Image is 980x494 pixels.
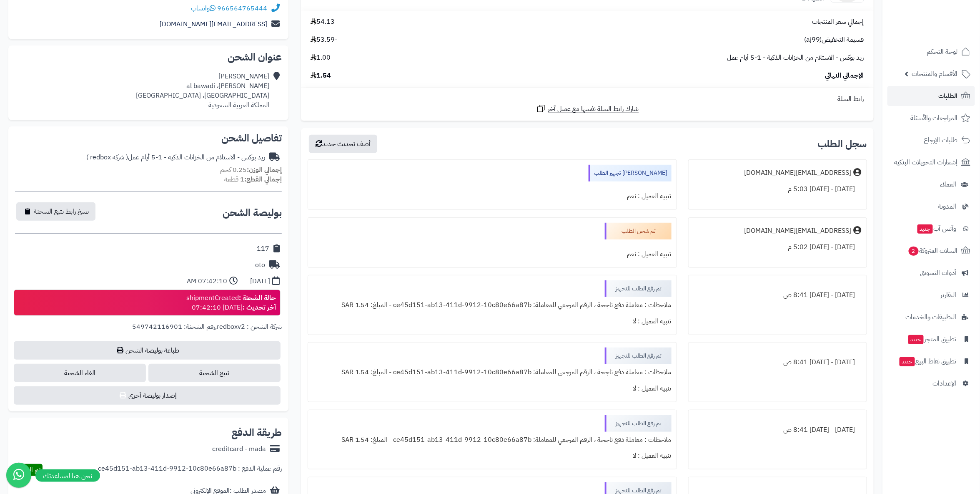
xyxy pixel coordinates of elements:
[727,53,864,63] span: ريد بوكس - الاستلام من الخزانات الذكية - 1-5 أيام عمل
[907,333,957,345] span: تطبيق المتجر
[34,207,89,217] span: نسخ رابط تتبع الشحنة
[148,364,281,382] a: تتبع الشحنة
[908,335,924,344] span: جديد
[311,71,331,81] span: 1.54
[900,357,915,366] span: جديد
[160,19,267,29] a: [EMAIL_ADDRESS][DOMAIN_NAME]
[313,246,672,262] div: تنبيه العميل : نعم
[911,112,958,124] span: المراجعات والأسئلة
[313,313,672,330] div: تنبيه العميل : لا
[908,245,958,257] span: السلات المتروكة
[887,86,975,106] a: الطلبات
[548,104,639,114] span: شارك رابط السلة نفسها مع عميل آخر
[14,364,146,382] span: الغاء الشحنة
[231,428,282,438] h2: طريقة الدفع
[250,277,270,286] div: [DATE]
[909,247,919,256] span: 2
[887,197,975,217] a: المدونة
[223,208,282,218] h2: بوليصة الشحن
[887,152,975,172] a: إشعارات التحويلات البنكية
[86,152,128,162] span: ( شركة redbox )
[887,263,975,283] a: أدوات التسويق
[887,307,975,327] a: التطبيقات والخدمات
[906,311,957,323] span: التطبيقات والخدمات
[895,156,958,168] span: إشعارات التحويلات البنكية
[940,179,957,190] span: العملاء
[220,165,282,175] small: 0.25 كجم
[744,168,852,178] div: [EMAIL_ADDRESS][DOMAIN_NAME]
[15,52,282,62] h2: عنوان الشحن
[887,373,975,393] a: الإعدادات
[694,287,862,303] div: [DATE] - [DATE] 8:41 ص
[191,3,216,13] a: واتساب
[247,165,282,175] strong: إجمالي الوزن:
[694,239,862,255] div: [DATE] - [DATE] 5:02 م
[15,133,282,143] h2: تفاصيل الشحن
[311,53,331,63] span: 1.00
[244,174,282,184] strong: إجمالي القطع:
[605,348,672,364] div: تم رفع الطلب للتجهيز
[16,202,95,221] button: نسخ رابط تتبع الشحنة
[887,108,975,128] a: المراجعات والأسئلة
[887,42,975,62] a: لوحة التحكم
[694,354,862,370] div: [DATE] - [DATE] 8:41 ص
[917,223,957,234] span: وآتس آب
[313,364,672,381] div: ملاحظات : معاملة دفع ناجحة ، الرقم المرجعي للمعاملة: ce45d151-ab13-411d-9912-10c80e66a87b - المبل...
[217,322,282,332] span: شركة الشحن : redboxv2
[313,381,672,397] div: تنبيه العميل : لا
[917,224,933,234] span: جديد
[817,139,867,149] h3: سجل الطلب
[132,322,215,332] span: رقم الشحنة: 549742116901
[605,280,672,297] div: تم رفع الطلب للتجهيز
[920,267,957,279] span: أدوات التسويق
[941,289,957,301] span: التقارير
[812,17,864,27] span: إجمالي سعر المنتجات
[212,444,266,454] div: creditcard - mada
[313,448,672,464] div: تنبيه العميل : لا
[313,188,672,204] div: تنبيه العميل : نعم
[255,260,265,270] div: oto
[187,277,227,286] div: 07:42:10 AM
[887,351,975,371] a: تطبيق نقاط البيعجديد
[311,35,337,45] span: -53.59
[313,432,672,448] div: ملاحظات : معاملة دفع ناجحة ، الرقم المرجعي للمعاملة: ce45d151-ab13-411d-9912-10c80e66a87b - المبل...
[804,35,864,45] span: قسيمة التخفيض(aj99)
[304,94,870,104] div: رابط السلة
[14,386,281,405] button: إصدار بوليصة أخرى
[938,201,957,212] span: المدونة
[887,285,975,305] a: التقارير
[217,3,267,13] a: 966564765444
[744,226,852,236] div: [EMAIL_ADDRESS][DOMAIN_NAME]
[927,46,958,58] span: لوحة التحكم
[887,174,975,194] a: العملاء
[939,90,958,102] span: الطلبات
[313,297,672,313] div: ملاحظات : معاملة دفع ناجحة ، الرقم المرجعي للمعاملة: ce45d151-ab13-411d-9912-10c80e66a87b - المبل...
[694,181,862,197] div: [DATE] - [DATE] 5:03 م
[887,241,975,261] a: السلات المتروكة2
[239,293,276,303] strong: حالة الشحنة :
[257,244,269,254] div: 117
[605,415,672,432] div: تم رفع الطلب للتجهيز
[924,134,958,146] span: طلبات الإرجاع
[887,219,975,239] a: وآتس آبجديد
[605,223,672,239] div: تم شحن الطلب
[589,165,672,181] div: [PERSON_NAME] تجهيز الطلب
[186,293,276,313] div: shipmentCreated [DATE] 07:42:10
[536,103,639,114] a: شارك رابط السلة نفسها مع عميل آخر
[694,422,862,438] div: [DATE] - [DATE] 8:41 ص
[887,130,975,150] a: طلبات الإرجاع
[825,71,864,81] span: الإجمالي النهائي
[86,153,265,162] div: ريد بوكس - الاستلام من الخزانات الذكية - 1-5 أيام عمل
[899,355,957,367] span: تطبيق نقاط البيع
[243,302,276,313] strong: آخر تحديث :
[136,72,269,110] div: [PERSON_NAME] [PERSON_NAME]، al bawadi [GEOGRAPHIC_DATA]، [GEOGRAPHIC_DATA] المملكة العربية السعودية
[15,322,282,341] div: ,
[309,135,377,153] button: أضف تحديث جديد
[933,378,957,389] span: الإعدادات
[14,341,281,360] a: طباعة بوليصة الشحن
[224,174,282,184] small: 1 قطعة
[912,68,958,80] span: الأقسام والمنتجات
[311,17,335,27] span: 54.13
[98,464,282,476] div: رقم عملية الدفع : ce45d151-ab13-411d-9912-10c80e66a87b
